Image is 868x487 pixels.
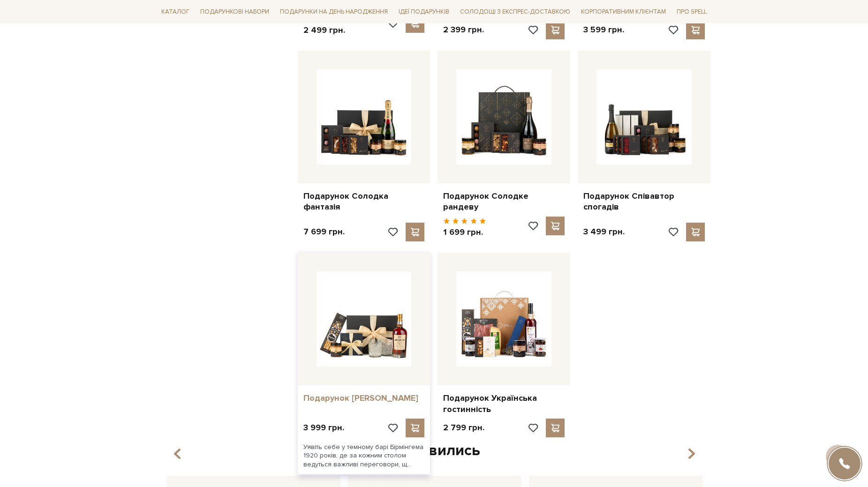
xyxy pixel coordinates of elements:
[158,5,193,19] span: Каталог
[443,227,486,238] p: 1 699 грн.
[583,191,705,213] a: Подарунок Співавтор спогадів
[583,24,624,35] p: 3 599 грн.
[443,191,565,213] a: Подарунок Солодке рандеву
[303,25,346,36] p: 2 499 грн.
[303,393,425,404] a: Подарунок [PERSON_NAME]
[577,4,670,20] a: Корпоративним клієнтам
[163,441,705,461] div: Ви дивились
[443,393,565,415] a: Подарунок Українська гостинність
[583,226,625,237] p: 3 499 грн.
[443,422,484,433] p: 2 799 грн.
[303,226,345,237] p: 7 699 грн.
[456,4,574,20] a: Солодощі з експрес-доставкою
[395,5,453,19] span: Ідеї подарунків
[276,5,392,19] span: Подарунки на День народження
[673,5,710,19] span: Про Spell
[298,437,430,474] div: Уявіть себе у темному барі Бірмінгема 1920 років, де за кожним столом ведуться важливі переговори...
[443,24,484,35] p: 2 399 грн.
[303,422,344,433] p: 3 999 грн.
[196,5,273,19] span: Подарункові набори
[303,191,425,213] a: Подарунок Солодка фантазія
